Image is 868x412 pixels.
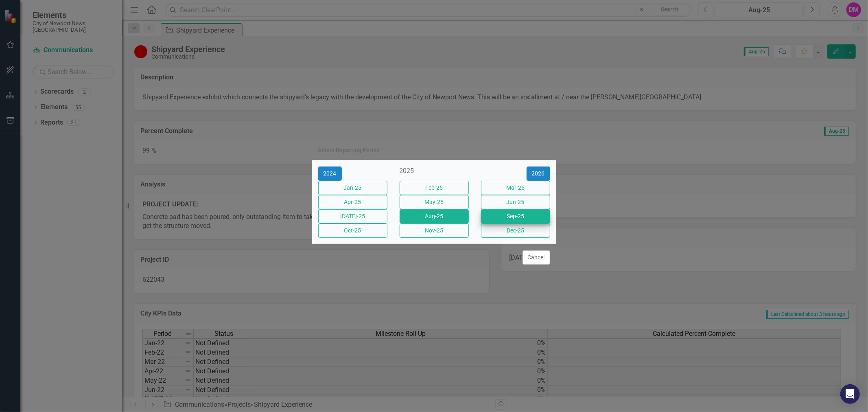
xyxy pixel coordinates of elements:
button: Jun-25 [481,195,550,209]
button: May-25 [400,195,469,209]
button: [DATE]-25 [318,209,387,224]
button: Sep-25 [481,209,550,224]
button: 2026 [527,167,550,181]
button: Cancel [523,250,550,265]
div: Open Intercom Messenger [840,384,860,404]
button: Aug-25 [400,209,469,224]
button: Feb-25 [400,181,469,195]
div: Select Reporting Period [318,147,380,153]
button: Jan-25 [318,181,387,195]
button: Mar-25 [481,181,550,195]
button: 2024 [318,167,342,181]
div: 2025 [400,167,469,176]
button: Apr-25 [318,195,387,209]
button: Nov-25 [400,224,469,238]
button: Dec-25 [481,224,550,238]
button: Oct-25 [318,224,387,238]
